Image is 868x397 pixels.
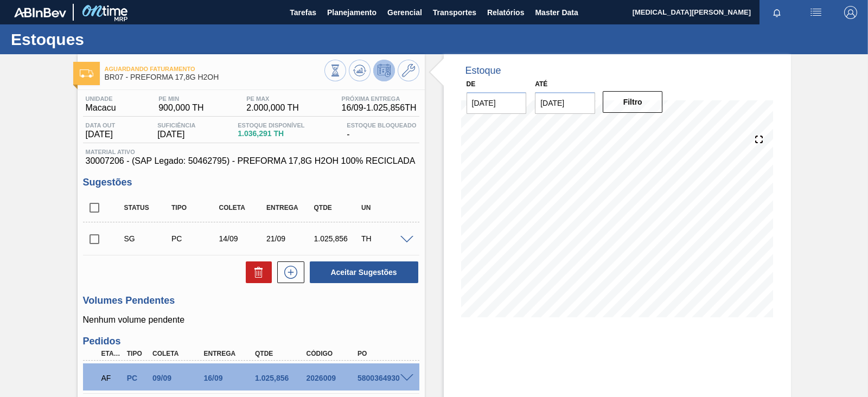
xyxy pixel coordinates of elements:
span: 900,000 TH [158,103,203,113]
span: Estoque Disponível [238,122,304,129]
span: Gerencial [387,6,422,19]
div: 2026009 [304,374,360,382]
h1: Estoques [11,33,203,46]
button: Filtro [603,91,663,113]
span: Planejamento [327,6,376,19]
input: dd/mm/yyyy [535,92,595,114]
div: Coleta [216,204,269,212]
div: Etapa [99,350,125,357]
div: Código [304,350,360,357]
div: Status [122,204,174,212]
span: PE MAX [246,95,299,102]
div: 21/09/2025 [264,234,316,243]
h3: Pedidos [83,336,419,347]
div: Sugestão Criada [122,234,174,243]
span: Transportes [433,6,476,19]
span: [DATE] [86,130,116,139]
button: Aceitar Sugestões [310,261,418,283]
button: Ir ao Master Data / Geral [398,60,419,81]
span: Próxima Entrega [342,95,417,102]
span: [DATE] [157,130,195,139]
span: 16/09 - 1.025,856 TH [342,103,417,113]
label: De [467,80,476,88]
div: 1.025,856 [311,234,363,243]
div: Entrega [201,350,258,357]
span: Aguardando Faturamento [105,66,324,72]
span: Unidade [86,95,116,102]
span: 30007206 - (SAP Legado: 50462795) - PREFORMA 17,8G H2OH 100% RECICLADA [86,156,417,166]
p: AF [101,374,122,382]
p: Nenhum volume pendente [83,315,419,325]
img: Ícone [80,69,93,78]
span: Estoque Bloqueado [347,122,416,129]
span: Suficiência [157,122,195,129]
div: Entrega [264,204,316,212]
span: 1.036,291 TH [238,130,304,138]
span: Macacu [86,103,116,113]
div: Excluir Sugestões [240,261,272,283]
label: Até [535,80,547,88]
div: Tipo [169,204,221,212]
span: Data out [86,122,116,129]
div: - [344,122,419,139]
button: Notificações [759,5,794,20]
button: Visão Geral dos Estoques [324,60,346,81]
h3: Sugestões [83,177,419,188]
img: userActions [809,6,822,19]
div: Aceitar Sugestões [304,260,419,284]
span: Material ativo [86,149,417,155]
span: Master Data [535,6,578,19]
div: Pedido de Compra [169,234,221,243]
div: Aguardando Faturamento [99,366,125,390]
input: dd/mm/yyyy [467,92,527,114]
div: Nova sugestão [272,261,304,283]
div: Qtde [311,204,363,212]
div: Coleta [150,350,206,357]
h3: Volumes Pendentes [83,295,419,306]
div: PO [355,350,411,357]
div: Estoque [465,65,501,76]
div: 09/09/2025 [150,374,206,382]
div: Tipo [124,350,150,357]
div: TH [359,234,411,243]
div: 5800364930 [355,374,411,382]
div: UN [359,204,411,212]
span: 2.000,000 TH [246,103,299,113]
div: 14/09/2025 [216,234,269,243]
span: BR07 - PREFORMA 17,8G H2OH [105,73,324,81]
span: Tarefas [290,6,316,19]
img: Logout [844,6,857,19]
div: 16/09/2025 [201,374,258,382]
img: TNhmsLtSVTkK8tSr43FrP2fwEKptu5GPRR3wAAAABJRU5ErkJggg== [14,8,66,17]
button: Atualizar Gráfico [349,60,371,81]
div: Pedido de Compra [124,374,150,382]
span: Relatórios [487,6,524,19]
span: PE MIN [158,95,203,102]
div: Qtde [252,350,309,357]
button: Desprogramar Estoque [373,60,395,81]
div: 1.025,856 [252,374,309,382]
